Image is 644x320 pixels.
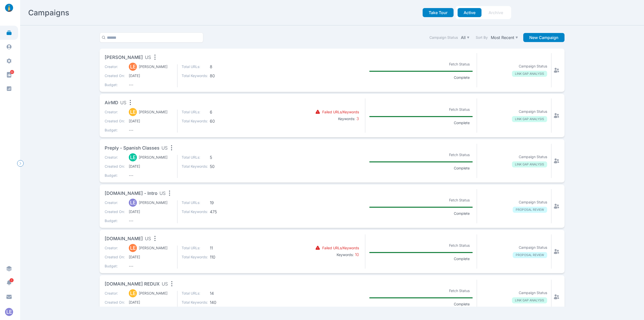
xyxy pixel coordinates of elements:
[3,4,15,12] img: linklaunch_small.2ae18699.png
[182,119,208,124] p: Total Keywords:
[446,287,473,294] p: Fetch Status
[446,106,473,113] p: Fetch Status
[105,255,125,260] p: Created On:
[519,64,547,69] p: Campaign Status
[129,73,173,78] span: [DATE]
[460,34,471,41] button: All
[519,290,547,295] p: Campaign Status
[512,161,547,167] p: LINK GAP ANALYSIS
[182,110,208,115] p: Total URLs:
[182,300,208,305] p: Total Keywords:
[159,190,166,197] span: US
[354,252,359,257] span: 10
[519,109,547,114] p: Campaign Status
[105,119,125,124] p: Created On:
[129,128,173,133] span: ---
[210,209,236,214] span: 475
[182,164,208,169] p: Total Keywords:
[451,256,473,261] p: Complete
[451,211,473,216] p: Complete
[129,264,173,269] span: ---
[105,164,125,169] p: Created On:
[105,128,125,133] p: Budget:
[337,253,354,257] b: Keywords:
[182,209,208,214] p: Total Keywords:
[105,155,125,160] p: Creator:
[139,291,168,296] p: [PERSON_NAME]
[461,35,466,40] p: All
[145,235,151,242] span: US
[129,300,173,305] span: [DATE]
[210,255,236,260] span: 110
[129,199,137,207] div: LE
[105,209,125,214] p: Created On:
[451,302,473,307] p: Complete
[182,155,208,160] p: Total URLs:
[105,110,125,115] p: Creator:
[105,300,125,305] p: Created On:
[105,264,125,269] p: Budget:
[139,155,168,160] p: [PERSON_NAME]
[105,190,157,197] span: [DOMAIN_NAME] - Intro
[210,110,236,115] span: 6
[210,200,236,205] span: 19
[162,280,168,288] span: US
[210,73,236,78] span: 80
[139,110,168,115] p: [PERSON_NAME]
[182,255,208,260] p: Total Keywords:
[210,245,236,251] span: 11
[519,200,547,205] p: Campaign Status
[519,245,547,250] p: Campaign Status
[105,235,143,242] span: [DOMAIN_NAME]
[446,242,473,249] p: Fetch Status
[129,255,173,260] span: [DATE]
[512,297,547,303] p: LINK GAP ANALYSIS
[451,75,473,80] p: Complete
[139,64,168,69] p: [PERSON_NAME]
[322,245,359,251] p: Failed URLs/Keywords
[446,151,473,158] p: Fetch Status
[105,280,160,288] span: [DOMAIN_NAME] REDUX
[519,154,547,159] p: Campaign Status
[210,164,236,169] span: 50
[129,244,137,252] div: LE
[423,8,454,17] button: Take Tour
[129,209,173,214] span: [DATE]
[145,54,151,61] span: US
[129,164,173,169] span: [DATE]
[513,207,547,213] p: PROPOSAL REVIEW
[105,64,125,69] p: Creator:
[491,35,514,40] p: Most Recent
[105,173,125,178] p: Budget:
[129,173,173,178] span: ---
[182,291,208,296] p: Total URLs:
[523,33,565,42] button: New Campaign
[129,153,137,161] div: LE
[210,64,236,69] span: 8
[512,71,547,77] p: LINK GAP ANALYSIS
[322,110,359,115] p: Failed URLs/Keywords
[105,73,125,78] p: Created On:
[139,200,168,205] p: [PERSON_NAME]
[182,64,208,69] p: Total URLs:
[210,119,236,124] span: 60
[10,70,14,74] span: 82
[182,73,208,78] p: Total Keywords:
[182,245,208,251] p: Total URLs:
[105,54,143,61] span: [PERSON_NAME]
[129,218,173,223] span: ---
[513,252,547,258] p: PROPOSAL REVIEW
[429,35,458,40] label: Campaign Status
[129,289,137,297] div: LE
[355,116,359,121] span: 3
[512,116,547,122] p: LINK GAP ANALYSIS
[210,291,236,296] span: 14
[482,8,509,17] button: Archive
[446,197,473,204] p: Fetch Status
[446,61,473,68] p: Fetch Status
[451,166,473,171] p: Complete
[105,145,159,152] span: Preply - Spanish Classes
[210,155,236,160] span: 5
[105,82,125,87] p: Budget:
